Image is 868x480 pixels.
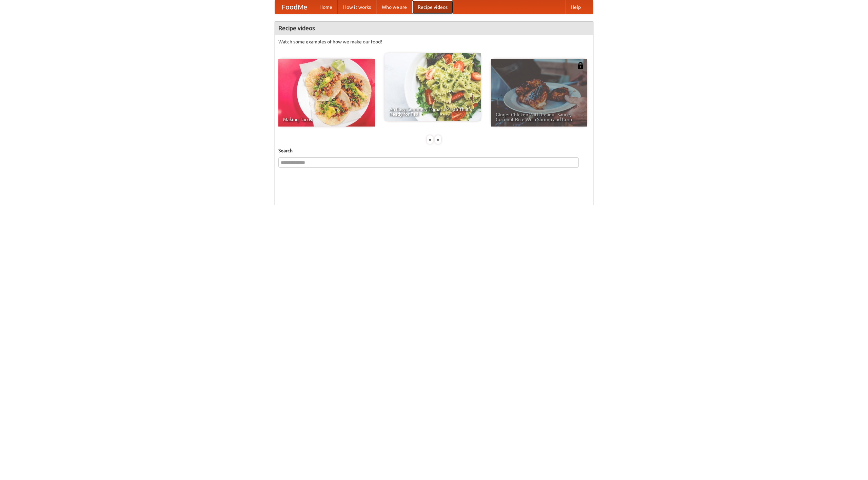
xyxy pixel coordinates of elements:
span: Making Tacos [283,117,370,122]
a: An Easy, Summery Tomato Pasta That's Ready for Fall [384,53,481,121]
div: « [427,135,433,144]
div: » [435,135,441,144]
a: Making Tacos [278,59,375,127]
a: Who we are [376,0,412,14]
h5: Search [278,147,590,154]
span: An Easy, Summery Tomato Pasta That's Ready for Fall [389,107,476,116]
h4: Recipe videos [275,21,593,35]
a: How it works [338,0,376,14]
a: Home [314,0,338,14]
a: Help [565,0,586,14]
p: Watch some examples of how we make our food! [278,38,590,45]
img: 483408.png [577,62,584,69]
a: Recipe videos [412,0,453,14]
a: FoodMe [275,0,314,14]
